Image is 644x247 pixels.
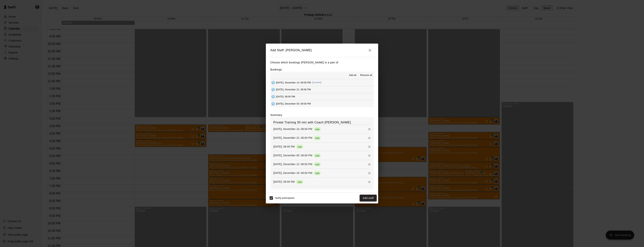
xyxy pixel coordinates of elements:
span: [DATE], December 05: 08:00 PM [276,102,311,105]
p: [DATE], December 05: 08:00 PM [273,154,312,157]
span: Add [314,163,321,166]
button: Remove all [359,72,374,78]
button: Added - Collect Payment [270,87,276,92]
h6: Private Training 30 min with Coach [PERSON_NAME] [273,120,371,125]
span: Add [314,172,321,175]
span: Add [314,154,321,157]
button: Add staff [360,195,377,202]
p: [DATE]: 08:00 PM [273,180,295,184]
button: Remove [367,162,372,167]
span: [DATE], November 21: 08:00 PM [276,88,311,91]
h2: Add Staff: [PERSON_NAME] [266,44,378,57]
span: Notify participants [275,197,294,199]
button: Added - Collect Payment [270,80,276,85]
button: Added - Collect Payment[DATE]: 08:00 PM [270,93,374,100]
span: Add [296,145,303,148]
button: Remove [367,170,372,176]
p: [DATE], November 21: 08:00 PM [273,136,312,140]
span: Add [314,137,321,139]
label: Summary [270,113,282,117]
p: Choose which bookings [PERSON_NAME] is a part of [270,60,374,65]
p: [DATE], December 12: 08:00 PM [273,162,312,166]
button: Added - Collect Payment[DATE], December 05: 08:00 PM [270,100,374,107]
p: [DATE]: 08:00 PM [273,145,295,148]
button: Remove [367,135,372,141]
button: Remove [367,126,372,132]
button: Added - Collect Payment [270,101,276,107]
span: Add [314,128,321,131]
span: Remove all [360,73,372,77]
button: Add all [347,72,359,78]
span: [DATE], November 14: 08:00 PM [276,81,311,84]
button: Remove [367,153,372,158]
span: Add all [349,73,356,77]
span: [DATE]: 08:00 PM [276,95,295,98]
button: Remove [367,179,372,185]
button: Remove [367,144,372,150]
button: Added - Collect Payment[DATE], November 21: 08:00 PM [270,86,374,93]
span: Add [296,181,303,183]
p: [DATE], December 19: 08:00 PM [273,171,312,175]
button: Added - Collect Payment [270,94,276,99]
button: Added - Collect Payment[DATE], November 14: 08:00 PM(Current) [270,79,374,86]
span: (Current) [312,81,322,84]
p: [DATE], November 14: 08:00 PM [273,127,312,131]
label: Bookings [270,68,282,71]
